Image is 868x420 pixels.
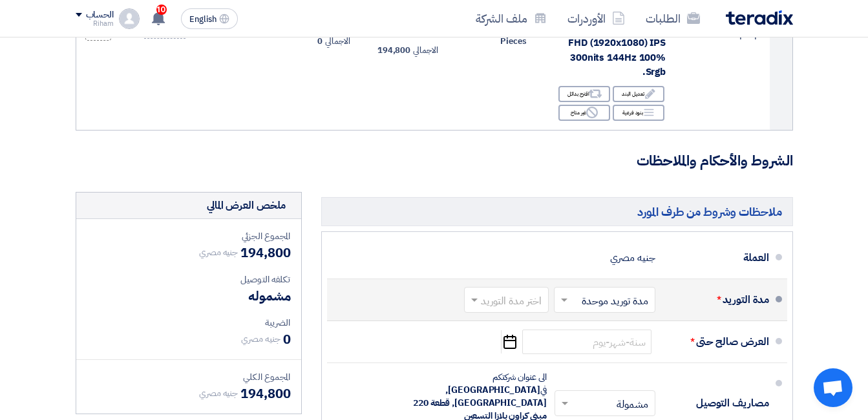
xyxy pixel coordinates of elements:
[500,35,526,48] span: Pieces
[726,10,793,25] img: Teradix logo
[87,229,291,243] div: المجموع الجزئي
[241,332,280,346] span: جنيه مصري
[325,35,350,48] span: الاجمالي
[465,3,557,34] a: ملف الشركة
[156,5,167,15] span: 10
[814,368,852,407] div: Open chat
[87,370,291,384] div: المجموع الكلي
[522,330,651,354] input: سنة-شهر-يوم
[558,86,610,102] div: اقترح بدائل
[317,35,323,48] span: 0
[86,10,114,21] div: الحساب
[610,246,655,270] div: جنيه مصري
[557,3,635,34] a: الأوردرات
[199,386,238,400] span: جنيه مصري
[119,8,140,29] img: profile_test.png
[240,384,290,403] span: 194,800
[666,284,769,315] div: مدة التوريد
[87,273,291,286] div: تكلفه التوصيل
[635,3,710,34] a: الطلبات
[666,388,769,419] div: مصاريف التوصيل
[613,105,664,121] div: بنود فرعية
[377,44,410,57] span: 194,800
[248,286,290,306] span: مشموله
[666,326,769,357] div: العرض صالح حتى
[87,316,291,330] div: الضريبة
[189,15,217,24] span: English
[199,246,238,259] span: جنيه مصري
[283,330,291,349] span: 0
[666,242,769,273] div: العملة
[181,8,238,29] button: English
[613,86,664,102] div: تعديل البند
[413,44,438,57] span: الاجمالي
[76,151,793,171] h3: الشروط والأحكام والملاحظات
[240,243,290,262] span: 194,800
[76,20,114,27] div: Riham
[207,198,286,213] div: ملخص العرض المالي
[321,197,793,226] h5: ملاحظات وشروط من طرف المورد
[558,105,610,121] div: غير متاح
